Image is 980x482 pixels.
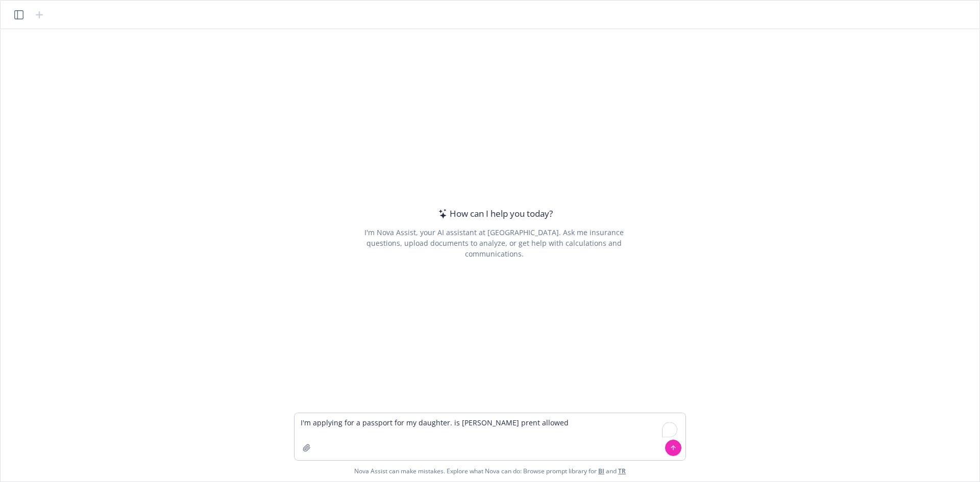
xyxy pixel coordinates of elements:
[618,467,626,475] a: TR
[350,227,638,259] div: I'm Nova Assist, your AI assistant at [GEOGRAPHIC_DATA]. Ask me insurance questions, upload docum...
[598,467,604,475] a: BI
[354,461,626,481] span: Nova Assist can make mistakes. Explore what Nova can do: Browse prompt library for and
[435,207,553,220] div: How can I help you today?
[295,413,685,460] textarea: To enrich screen reader interactions, please activate Accessibility in Grammarly extension settings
